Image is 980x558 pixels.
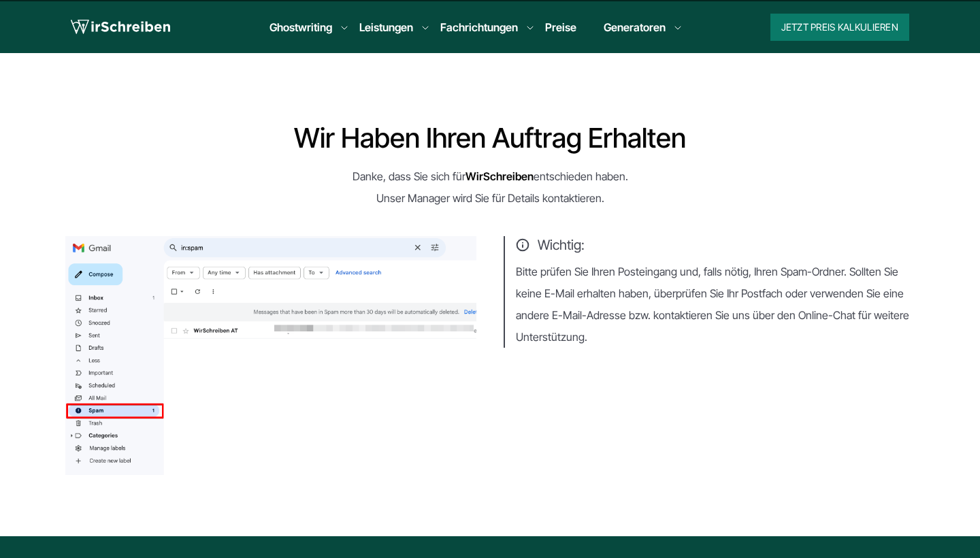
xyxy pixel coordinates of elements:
p: Unser Manager wird Sie für Details kontaktieren. [65,187,915,209]
a: Fachrichtungen [440,19,518,35]
span: Wichtig: [516,236,915,254]
p: Bitte prüfen Sie Ihren Posteingang und, falls nötig, Ihren Spam-Ordner. Sollten Sie keine E-Mail ... [516,261,915,348]
img: logo wirschreiben [71,17,170,37]
h1: Wir haben Ihren Auftrag erhalten [65,125,915,152]
button: Jetzt Preis kalkulieren [770,14,909,41]
a: Ghostwriting [269,19,332,35]
a: Leistungen [359,19,413,35]
a: Generatoren [604,19,666,35]
strong: WirSchreiben [465,169,534,183]
a: Preise [545,20,576,34]
img: thanks [65,236,476,475]
p: Danke, dass Sie sich für entschieden haben. [65,165,915,187]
